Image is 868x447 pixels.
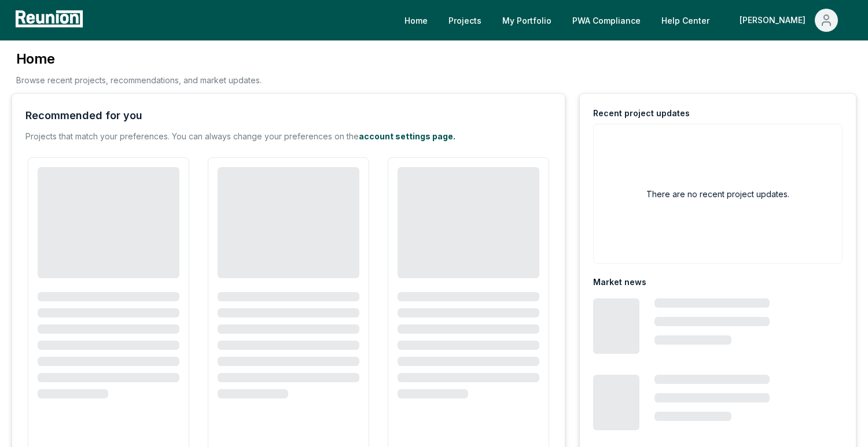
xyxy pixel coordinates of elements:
[395,9,437,32] a: Home
[25,131,359,141] span: Projects that match your preferences. You can always change your preferences on the
[730,9,847,32] button: [PERSON_NAME]
[593,276,646,288] div: Market news
[593,108,690,119] div: Recent project updates
[652,9,719,32] a: Help Center
[25,108,142,124] div: Recommended for you
[439,9,491,32] a: Projects
[563,9,650,32] a: PWA Compliance
[16,50,262,68] h3: Home
[493,9,561,32] a: My Portfolio
[16,74,262,86] p: Browse recent projects, recommendations, and market updates.
[359,131,455,141] a: account settings page.
[395,9,856,32] nav: Main
[646,188,789,200] h2: There are no recent project updates.
[740,9,810,32] div: [PERSON_NAME]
